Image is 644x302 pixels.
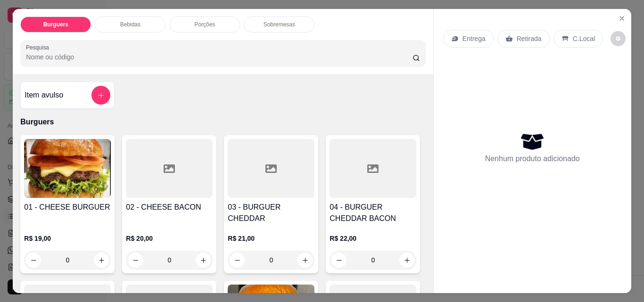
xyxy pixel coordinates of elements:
p: Bebidas [120,21,140,28]
h4: 04 - BURGUER CHEDDAR BACON [330,202,416,224]
p: R$ 21,00 [228,234,314,243]
p: Sobremesas [264,21,295,28]
button: decrease-product-quantity [611,31,626,46]
button: add-separate-item [91,86,110,105]
p: R$ 19,00 [24,234,111,243]
input: Pesquisa [26,52,413,62]
label: Pesquisa [26,43,52,51]
button: Close [614,11,629,26]
p: C.Local [573,34,595,43]
p: Porções [194,21,215,28]
img: product-image [24,139,111,198]
p: Burguers [43,21,68,28]
p: R$ 22,00 [330,234,416,243]
h4: Item avulso [25,90,63,101]
p: Nenhum produto adicionado [485,153,580,164]
h4: 03 - BURGUER CHEDDAR [228,202,314,224]
h4: 01 - CHEESE BURGUER [24,202,111,213]
p: R$ 20,00 [126,234,213,243]
p: Burguers [20,116,425,128]
p: Entrega [462,34,486,43]
h4: 02 - CHEESE BACON [126,202,213,213]
p: Retirada [517,34,542,43]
